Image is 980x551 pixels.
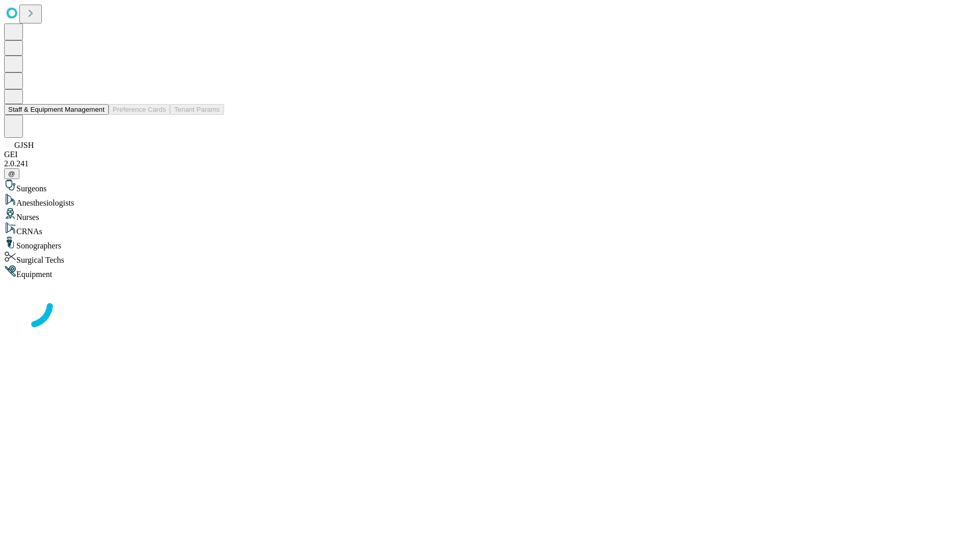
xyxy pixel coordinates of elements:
[4,222,976,236] div: CRNAs
[109,104,170,115] button: Preference Cards
[14,141,34,149] span: GJSH
[4,159,976,168] div: 2.0.241
[4,104,109,115] button: Staff & Equipment Management
[8,170,15,178] span: @
[4,150,976,159] div: GEI
[4,236,976,251] div: Sonographers
[4,179,976,193] div: Surgeons
[4,168,19,179] button: @
[4,265,976,279] div: Equipment
[4,208,976,222] div: Nurses
[170,104,224,115] button: Tenant Params
[4,193,976,208] div: Anesthesiologists
[4,251,976,265] div: Surgical Techs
